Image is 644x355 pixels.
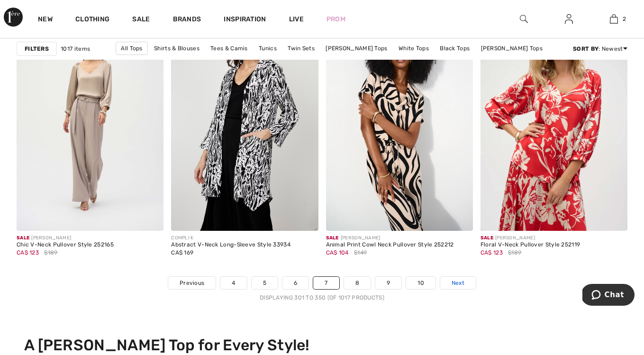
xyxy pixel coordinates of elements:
[326,235,339,241] span: Sale
[354,248,367,257] span: $149
[44,248,57,257] span: $189
[520,13,528,25] img: search the website
[481,242,581,248] div: Floral V-Neck Pullover Style 252119
[344,277,371,289] a: 8
[406,277,435,289] a: 10
[289,14,304,24] a: Live
[435,42,474,55] a: Black Tops
[173,15,201,25] a: Brands
[573,45,627,53] div: : Newest
[171,235,290,242] div: COMPLI K
[326,242,454,248] div: Animal Print Cowl Neck Pullover Style 252212
[326,10,473,230] img: Animal Print Cowl Neck Pullover Style 252212. Beige/Black
[224,15,266,25] span: Inspiration
[17,235,29,241] span: Sale
[180,279,204,287] span: Previous
[132,15,150,25] a: Sale
[326,249,349,256] span: CA$ 104
[313,277,339,289] a: 7
[481,10,627,230] img: Floral V-Neck Pullover Style 252119. Red/cream
[375,277,401,289] a: 9
[61,45,90,53] span: 1017 items
[17,242,114,248] div: Chic V-Neck Pullover Style 252165
[283,42,319,55] a: Twin Sets
[171,249,193,256] span: CA$ 169
[282,277,308,289] a: 6
[171,10,318,230] img: Abstract V-Neck Long-Sleeve Style 33934. As sample
[17,10,163,230] img: Chic V-Neck Pullover Style 252165. Dune
[17,249,39,256] span: CA$ 123
[592,13,636,25] a: 2
[149,42,204,55] a: Shirts & Blouses
[481,235,581,242] div: [PERSON_NAME]
[25,45,49,53] strong: Filters
[116,42,147,55] a: All Tops
[508,248,521,257] span: $189
[254,42,281,55] a: Tunics
[252,277,278,289] a: 5
[17,235,114,242] div: [PERSON_NAME]
[440,277,476,289] a: Next
[321,42,392,55] a: [PERSON_NAME] Tops
[327,14,345,24] a: Prom
[452,279,464,287] span: Next
[4,8,23,27] img: 1ère Avenue
[565,13,573,25] img: My Info
[220,277,246,289] a: 4
[38,15,53,25] a: New
[17,276,627,302] nav: Page navigation
[557,13,581,25] a: Sign In
[481,235,493,241] span: Sale
[206,42,253,55] a: Tees & Camis
[610,13,618,25] img: My Bag
[481,249,503,256] span: CA$ 123
[326,235,454,242] div: [PERSON_NAME]
[17,293,627,302] div: Displaying 301 to 350 (of 1017 products)
[394,42,434,55] a: White Tops
[75,15,109,25] a: Clothing
[573,46,599,52] strong: Sort By
[623,15,626,23] span: 2
[476,42,547,55] a: [PERSON_NAME] Tops
[168,277,216,289] a: Previous
[24,336,620,354] h2: A [PERSON_NAME] Top for Every Style!
[582,284,635,308] iframe: Opens a widget where you can chat to one of our agents
[171,242,290,248] div: Abstract V-Neck Long-Sleeve Style 33934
